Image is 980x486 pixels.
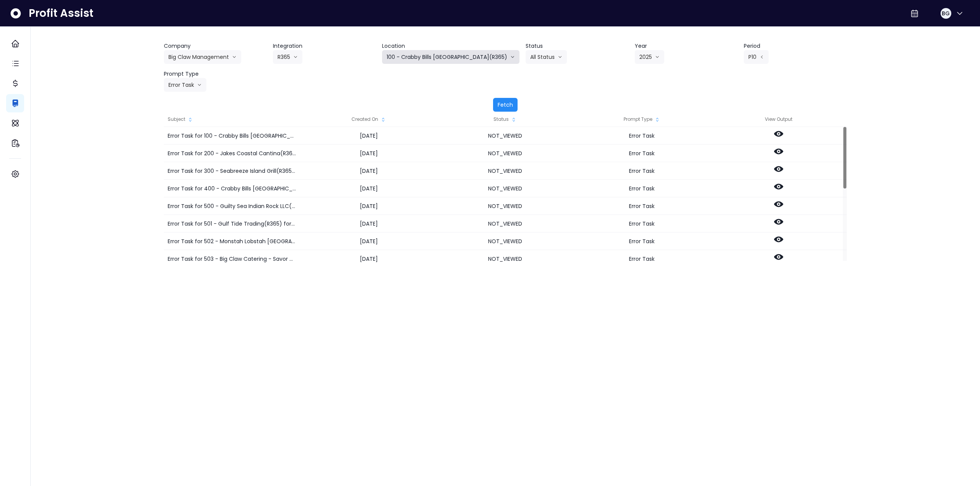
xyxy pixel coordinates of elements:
[437,197,574,215] div: NOT_VIEWED
[164,232,300,250] div: Error Task for 502 - Monstah Lobstah [GEOGRAPHIC_DATA](R365) for P10 2025
[382,50,519,64] button: 100 - Crabby Bills [GEOGRAPHIC_DATA](R365)arrow down line
[437,232,574,250] div: NOT_VIEWED
[573,250,710,268] div: Error Task
[744,50,769,64] button: P10arrow left line
[744,42,847,50] header: Period
[164,250,300,268] div: Error Task for 503 - Big Claw Catering - Savor The Moment(R365) for P10 2025
[437,112,574,127] div: Status
[29,7,93,20] span: Profit Assist
[273,50,302,64] button: R365arrow down line
[942,10,950,17] span: BG
[164,112,300,127] div: Subject
[164,215,300,232] div: Error Task for 501 - Gulf Tide Trading(R365) for P10 2025
[301,112,437,127] div: Created On
[510,53,515,61] svg: arrow down line
[558,53,562,61] svg: arrow down line
[635,50,664,64] button: 2025arrow down line
[164,197,300,215] div: Error Task for 500 - Guilty Sea Indian Rock LLC(R365) for P10 2025
[437,180,574,197] div: NOT_VIEWED
[573,112,710,127] div: Prompt Type
[293,53,298,61] svg: arrow down line
[573,127,710,145] div: Error Task
[164,180,300,197] div: Error Task for 400 - Crabby Bills [GEOGRAPHIC_DATA](R365) for P10 2025
[573,162,710,180] div: Error Task
[573,145,710,162] div: Error Task
[759,53,764,61] svg: arrow left line
[164,42,267,50] header: Company
[301,250,437,268] div: [DATE]
[273,42,376,50] header: Integration
[164,50,241,64] button: Big Claw Managementarrow down line
[437,250,574,268] div: NOT_VIEWED
[380,117,386,123] svg: sort
[511,117,517,123] svg: sort
[493,98,518,112] button: Fetch
[301,180,437,197] div: [DATE]
[573,232,710,250] div: Error Task
[710,112,847,127] div: View Output
[526,50,567,64] button: All Statusarrow down line
[382,42,519,50] header: Location
[197,81,202,89] svg: arrow down line
[573,197,710,215] div: Error Task
[164,145,300,162] div: Error Task for 200 - Jakes Coastal Cantina(R365) for P10 2025
[301,232,437,250] div: [DATE]
[187,117,193,123] svg: sort
[164,162,300,180] div: Error Task for 300 - Seabreeze Island Grill(R365) for P10 2025
[437,127,574,145] div: NOT_VIEWED
[655,53,660,61] svg: arrow down line
[164,70,267,78] header: Prompt Type
[573,215,710,232] div: Error Task
[164,127,300,145] div: Error Task for 100 - Crabby Bills [GEOGRAPHIC_DATA](R365) for P10 2025
[526,42,629,50] header: Status
[635,42,738,50] header: Year
[437,215,574,232] div: NOT_VIEWED
[164,78,206,92] button: Error Taskarrow down line
[301,197,437,215] div: [DATE]
[301,215,437,232] div: [DATE]
[301,145,437,162] div: [DATE]
[232,53,237,61] svg: arrow down line
[437,162,574,180] div: NOT_VIEWED
[301,162,437,180] div: [DATE]
[301,127,437,145] div: [DATE]
[573,180,710,197] div: Error Task
[437,145,574,162] div: NOT_VIEWED
[654,117,660,123] svg: sort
